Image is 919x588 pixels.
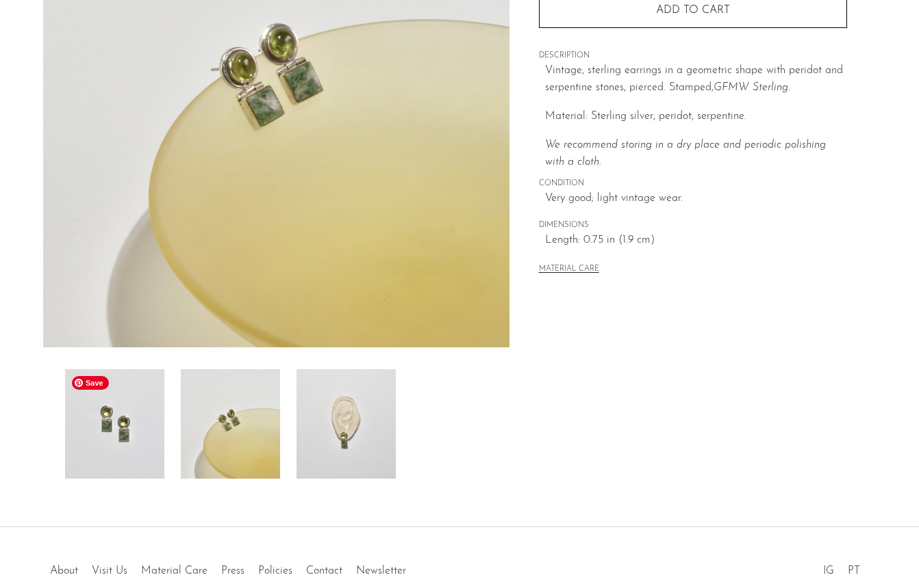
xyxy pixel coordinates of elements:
span: Add to cart [656,5,730,16]
span: DESCRIPTION [539,50,847,62]
a: Policies [258,565,292,576]
span: Very good; light vintage wear. [545,190,847,208]
button: MATERIAL CARE [539,265,599,275]
img: Peridot and Serpentine Earrings [65,369,164,479]
span: DIMENSIONS [539,219,847,232]
a: About [50,565,78,576]
span: Length: 0.75 in (1.9 cm) [545,232,847,250]
i: We recommend storing in a dry place and periodic polishing with a cloth. [545,139,826,168]
p: Vintage, sterling earrings in a geometric shape with peridot and serpentine stones, pierced. Stam... [545,62,847,97]
ul: Quick links [43,554,413,580]
ul: Social Medias [816,554,867,580]
a: Press [221,565,244,576]
img: Peridot and Serpentine Earrings [181,369,280,479]
a: Material Care [141,565,207,576]
a: Visit Us [92,565,127,576]
p: Material: Sterling silver, peridot, serpentine. [545,108,847,126]
a: PT [848,565,860,576]
span: Save [72,376,109,390]
em: GFMW Sterling. [714,82,790,93]
span: CONDITION [539,178,847,190]
a: IG [823,565,834,576]
img: Peridot and Serpentine Earrings [297,369,396,479]
a: Contact [306,565,342,576]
